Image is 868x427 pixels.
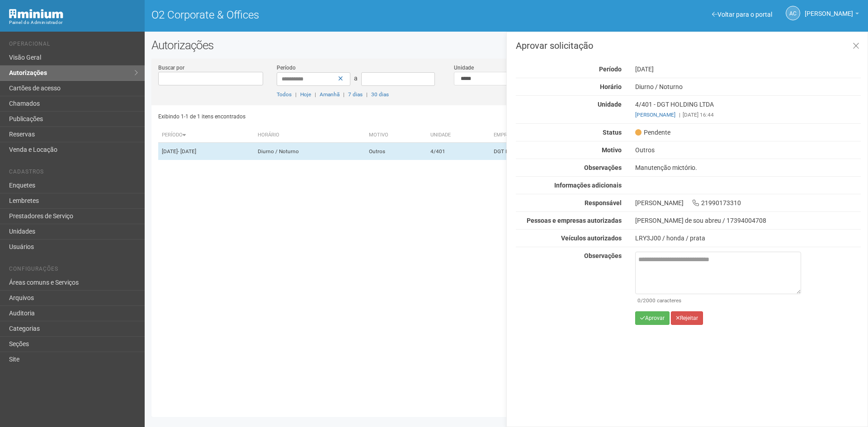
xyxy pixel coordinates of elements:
[427,128,490,143] th: Unidade
[343,91,344,98] span: |
[584,164,622,171] strong: Observações
[628,83,868,91] div: Diurno / Noturno
[561,235,622,242] strong: Veículos autorizados
[786,6,800,20] a: AC
[599,66,622,73] strong: Período
[9,41,138,50] li: Operacional
[628,164,868,172] div: Manutenção mictório.
[628,100,868,119] div: 4/401 - DGT HOLDING LTDA
[516,41,861,50] h3: Aprovar solicitação
[354,75,358,82] span: a
[9,169,138,178] li: Cadastros
[348,91,363,98] a: 7 dias
[365,128,427,143] th: Motivo
[158,143,254,160] td: [DATE]
[151,9,500,21] h1: O2 Corporate & Offices
[635,234,861,242] div: LRY3J00 / honda / prata
[277,91,292,98] a: Todos
[527,217,622,224] strong: Pessoas e empresas autorizadas
[277,64,296,72] label: Período
[671,311,703,325] button: Rejeitar
[151,38,861,52] h2: Autorizações
[635,128,670,136] span: Pendente
[9,19,138,27] div: Painel do Administrador
[637,297,641,304] span: 0
[295,91,297,98] span: |
[254,143,365,160] td: Diurno / Noturno
[454,64,474,72] label: Unidade
[254,128,365,143] th: Horário
[635,311,670,325] button: Aprovar
[158,64,184,72] label: Buscar por
[628,146,868,154] div: Outros
[554,182,622,189] strong: Informações adicionais
[584,252,622,259] strong: Observações
[679,112,680,118] span: |
[603,129,622,136] strong: Status
[635,111,861,119] div: [DATE] 16:44
[628,65,868,73] div: [DATE]
[158,110,504,123] div: Exibindo 1-1 de 1 itens encontrados
[847,37,865,56] a: Fechar
[315,91,316,98] span: |
[628,199,868,207] div: [PERSON_NAME] 21990173310
[635,112,675,118] a: [PERSON_NAME]
[366,91,368,98] span: |
[9,266,138,275] li: Configurações
[365,143,427,160] td: Outros
[9,9,63,19] img: Minium
[490,128,616,143] th: Empresa
[602,146,622,154] strong: Motivo
[371,91,389,98] a: 30 dias
[490,143,616,160] td: DGT HOLDING LTDA
[805,1,853,17] span: Ana Carla de Carvalho Silva
[635,216,861,225] div: [PERSON_NAME] de sou abreu / 17394004708
[805,11,859,19] a: [PERSON_NAME]
[585,199,622,206] strong: Responsável
[427,143,490,160] td: 4/401
[600,83,622,90] strong: Horário
[712,11,772,18] a: Voltar para o portal
[158,128,254,143] th: Período
[178,148,196,155] span: - [DATE]
[598,101,622,108] strong: Unidade
[320,91,340,98] a: Amanhã
[300,91,311,98] a: Hoje
[637,296,799,305] div: /2000 caracteres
